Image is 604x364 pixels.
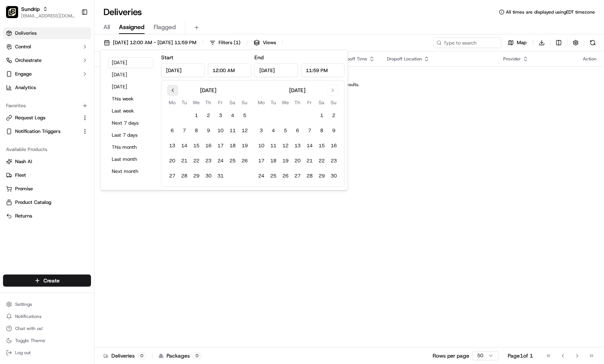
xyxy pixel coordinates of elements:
span: [DATE] [67,117,82,123]
input: Got a question? Start typing here... [20,49,136,57]
div: Page 1 of 1 [508,352,533,359]
button: 16 [328,140,340,152]
span: [PERSON_NAME] [23,137,61,143]
button: 5 [239,110,251,122]
button: 25 [267,170,279,182]
th: Wednesday [279,99,291,106]
div: 💻 [64,170,70,176]
button: [EMAIL_ADDRESS][DOMAIN_NAME] [21,13,75,19]
button: 22 [316,155,328,167]
img: 4920774857489_3d7f54699973ba98c624_72.jpg [16,72,29,86]
a: Notification Triggers [6,128,79,135]
button: 23 [202,155,214,167]
span: Deliveries [15,30,37,37]
button: 19 [239,140,251,152]
span: Log out [15,350,31,356]
button: Product Catalog [3,196,91,208]
a: Request Logs [6,114,79,121]
th: Friday [214,99,226,106]
div: Start new chat [34,72,124,80]
th: Tuesday [267,99,279,106]
img: Sundrip [6,6,18,18]
input: Date [161,63,205,77]
th: Sunday [239,99,251,106]
span: Toggle Theme [15,338,45,344]
span: Engage [15,71,32,77]
p: Rows per page [433,352,469,359]
button: 16 [202,140,214,152]
th: Thursday [291,99,304,106]
img: 1736555255976-a54dd68f-1ca7-489b-9aae-adbdc363a1c4 [15,117,21,123]
button: Views [250,37,279,48]
button: Chat with us! [3,323,91,334]
button: 13 [166,140,178,152]
span: Flagged [154,23,176,32]
span: Dropoff Location [387,56,422,62]
button: Last 7 days [108,130,154,140]
input: Type to search [433,37,501,48]
span: Assigned [119,23,145,32]
label: Start [161,54,173,61]
span: Pylon [75,187,91,193]
a: 💻API Documentation [61,166,124,179]
button: 4 [267,125,279,137]
a: Fleet [6,172,88,179]
button: 5 [279,125,291,137]
button: Log out [3,347,91,358]
button: 2 [328,110,340,122]
button: [DATE] 12:00 AM - [DATE] 11:59 PM [100,37,200,48]
span: Analytics [15,84,36,91]
button: 31 [214,170,226,182]
div: Past conversations [8,98,51,104]
button: 19 [279,155,291,167]
button: 1 [316,110,328,122]
button: 12 [279,140,291,152]
span: Promise [15,185,33,192]
button: 10 [255,140,267,152]
button: 13 [291,140,304,152]
th: Friday [304,99,316,106]
button: 20 [291,155,304,167]
button: 11 [226,125,239,137]
th: Sunday [328,99,340,106]
button: 14 [304,140,316,152]
button: 25 [226,155,239,167]
a: Deliveries [3,27,91,39]
span: Create [43,277,60,284]
div: 0 [193,352,201,359]
button: 8 [190,125,202,137]
button: Settings [3,299,91,310]
span: Provider [503,56,521,62]
span: Knowledge Base [15,169,58,176]
th: Monday [255,99,267,106]
span: Chat with us! [15,325,43,332]
a: Powered byPylon [53,187,91,193]
div: Available Products [3,143,91,156]
a: Returns [6,213,88,219]
button: 15 [190,140,202,152]
span: • [63,137,65,143]
button: Toggle Theme [3,335,91,346]
button: Notifications [3,311,91,322]
button: 23 [328,155,340,167]
span: Map [517,39,527,46]
span: API Documentation [71,169,121,176]
th: Wednesday [190,99,202,106]
span: All [103,23,110,32]
button: 29 [190,170,202,182]
button: See all [117,97,137,106]
button: SundripSundrip[EMAIL_ADDRESS][DOMAIN_NAME] [3,3,78,21]
button: 17 [214,140,226,152]
button: Start new chat [128,74,137,83]
button: 12 [239,125,251,137]
button: Nash AI [3,156,91,168]
button: 30 [202,170,214,182]
img: Nash [8,8,23,23]
button: 29 [316,170,328,182]
a: Analytics [3,82,91,94]
span: [DATE] [67,137,82,143]
button: Last week [108,106,154,116]
button: 10 [214,125,226,137]
button: 21 [304,155,316,167]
